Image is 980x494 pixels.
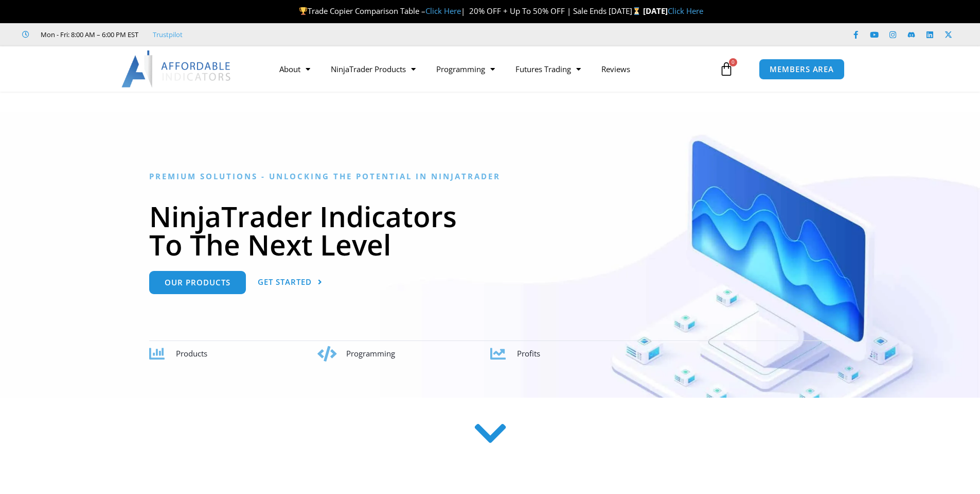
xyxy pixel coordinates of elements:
span: Products [176,348,207,359]
span: Profits [517,348,540,359]
a: About [269,57,320,81]
img: 🏆 [299,7,307,15]
span: MEMBERS AREA [770,65,834,73]
a: Click Here [425,6,461,16]
span: Our Products [165,279,230,286]
a: Our Products [149,271,246,294]
a: 0 [704,54,749,84]
nav: Menu [269,57,717,81]
h6: Premium Solutions - Unlocking the Potential in NinjaTrader [149,172,831,181]
a: Get Started [258,271,323,294]
a: Programming [426,57,505,81]
a: Click Here [668,6,703,16]
h1: NinjaTrader Indicators To The Next Level [149,202,831,259]
img: ⏳ [633,7,640,15]
strong: [DATE] [643,6,668,16]
a: Trustpilot [153,28,183,41]
a: Futures Trading [505,57,591,81]
span: 0 [729,58,737,66]
span: Trade Copier Comparison Table – | 20% OFF + Up To 50% OFF | Sale Ends [DATE] [299,6,643,16]
a: MEMBERS AREA [759,59,845,80]
a: Reviews [591,57,640,81]
a: NinjaTrader Products [320,57,426,81]
span: Mon - Fri: 8:00 AM – 6:00 PM EST [38,28,138,41]
span: Programming [346,348,395,359]
img: LogoAI | Affordable Indicators – NinjaTrader [121,50,232,88]
span: Get Started [258,278,312,286]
